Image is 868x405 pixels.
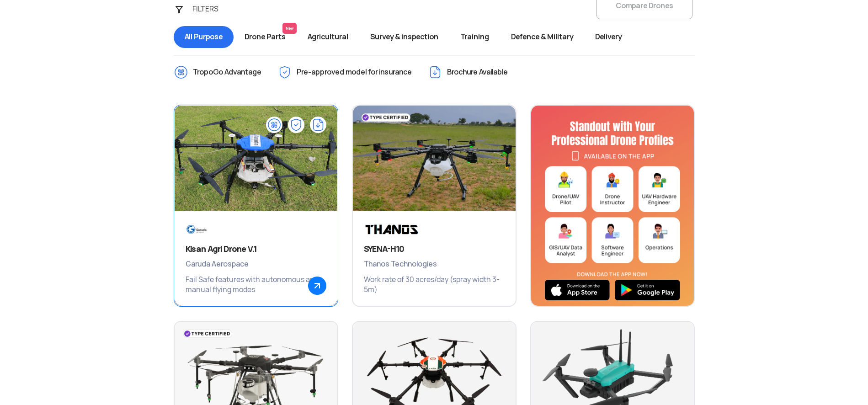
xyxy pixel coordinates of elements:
a: Drone ImageBrandSYENA-H10Thanos TechnologiesWork rate of 30 acres/day (spray width 3-5m) [352,105,517,307]
img: ic_Brochure.png [428,65,442,80]
span: Brochure Available [447,65,508,80]
img: img_playstore.png [615,280,680,300]
span: All Purpose [174,26,234,48]
span: New [282,23,297,34]
img: Drone Image [353,106,516,220]
img: ic_TropoGo_Advantage.png [174,65,188,80]
span: Garuda Aerospace [186,258,326,270]
img: Brand [364,222,420,237]
img: ic_arrow_popup.png [308,277,326,295]
img: ios_new.svg [545,280,610,300]
img: Brand [186,222,220,237]
span: Agricultural [297,26,359,48]
span: Delivery [584,26,633,48]
span: Defence & Military [500,26,584,48]
img: Drone Image [158,94,353,231]
span: Survey & inspection [359,26,449,48]
span: Training [449,26,500,48]
a: Drone ImageBrandKisan Agri Drone V.1Garuda AerospaceFail Safe features with autonomous and manual... [174,105,338,307]
span: Pre-approved model for insurance [297,65,412,80]
img: ic_Pre-approved.png [277,65,292,80]
p: Work rate of 30 acres/day (spray width 3-5m) [364,275,505,295]
p: Fail Safe features with autonomous and manual flying modes [186,275,326,295]
span: Thanos Technologies [364,258,505,270]
span: Drone Parts [234,26,297,48]
h3: Kisan Agri Drone V.1 [186,244,326,255]
h3: SYENA-H10 [364,244,505,255]
span: TropoGo Advantage [193,65,261,80]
